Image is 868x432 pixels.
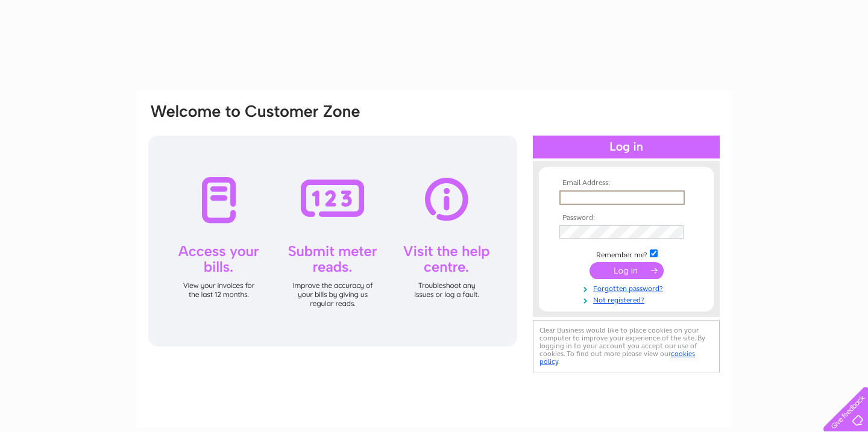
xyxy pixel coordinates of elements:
input: Submit [590,262,664,279]
a: Not registered? [559,293,696,305]
div: Clear Business would like to place cookies on your computer to improve your experience of the sit... [533,320,720,372]
a: Forgotten password? [559,282,696,293]
a: cookies policy [539,349,695,366]
td: Remember me? [556,248,696,260]
th: Email Address: [556,179,696,187]
th: Password: [556,214,696,222]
